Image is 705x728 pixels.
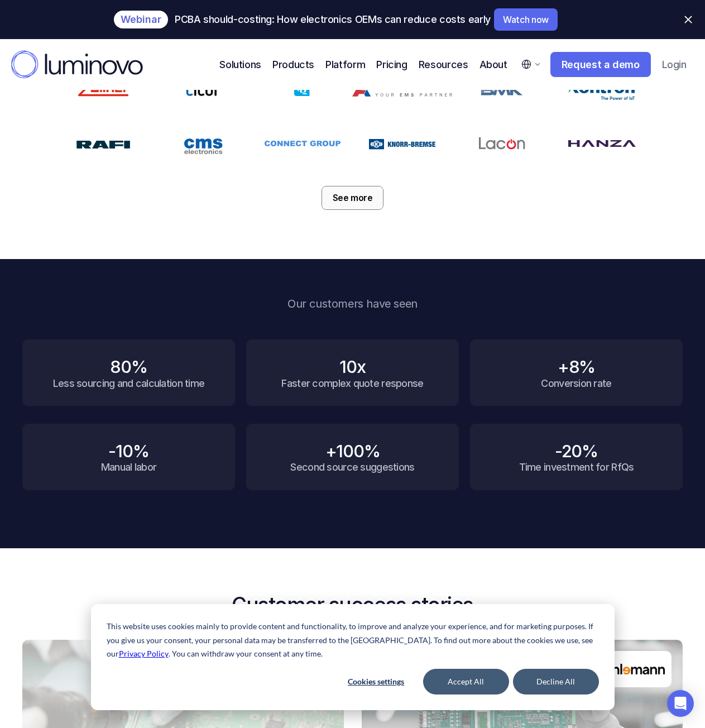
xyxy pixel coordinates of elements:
a: Privacy Policy [119,647,169,661]
p: Request a demo [562,59,640,71]
a: Pricing [376,57,407,72]
button: Decline All [513,669,599,695]
div: Open Intercom Messenger [667,690,694,717]
h3: Faster complex quote response [281,377,423,390]
p: Watch now [503,15,549,24]
h4: -20% [555,440,598,461]
p: Resources [419,57,468,72]
p: Products [272,57,314,72]
p: Login [662,59,686,71]
h3: Conversion rate [541,377,611,390]
h4: 80% [110,356,147,377]
h4: +8% [558,356,595,377]
img: Zollner [352,72,452,108]
h3: Less sourcing and calculation time [53,377,205,390]
h3: Second source suggestions [290,461,414,473]
img: Lacon [479,126,525,161]
h4: -10% [108,440,148,461]
h4: 10x [339,356,365,377]
button: Cookies settings [333,669,419,695]
p: About [479,57,507,72]
img: zollner logo [481,72,523,108]
p: Solutions [219,57,261,72]
a: Request a demo [550,52,651,78]
h4: +100% [325,440,380,461]
a: Login [654,53,694,76]
a: Watch now [494,8,558,31]
p: PCBA should-costing: How electronics OEMs can reduce costs early [175,14,491,25]
h3: Customer success stories [88,593,616,617]
p: Platform [325,57,365,72]
button: Accept All [423,669,509,695]
h3: Time investment for RfQs [519,461,634,473]
p: See more [333,193,372,203]
h3: Manual labor [101,461,156,473]
p: This website uses cookies mainly to provide content and functionality, to improve and analyze you... [107,620,599,661]
p: Webinar [121,15,161,24]
p: Our customers have seen [115,295,591,313]
div: Cookie banner [91,604,615,710]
